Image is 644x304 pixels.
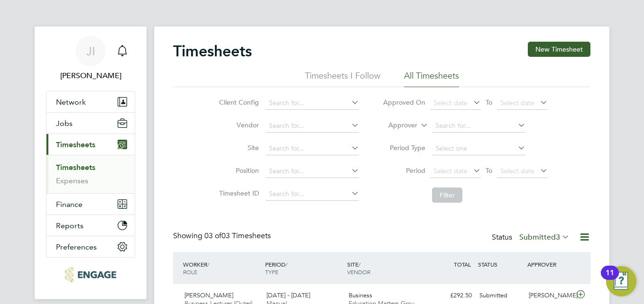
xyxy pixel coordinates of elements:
div: STATUS [476,256,525,273]
button: Network [46,91,135,112]
input: Search for... [266,97,359,110]
label: Approved On [383,98,425,107]
span: ROLE [183,268,197,276]
input: Search for... [266,119,359,133]
button: Timesheets [46,134,135,155]
a: Expenses [56,176,88,185]
button: Finance [46,194,135,215]
span: Joseph Iragi [46,70,135,81]
span: [DATE] - [DATE] [267,291,310,299]
span: To [483,96,495,108]
div: WORKER [181,256,263,280]
div: PERIOD [263,256,345,280]
span: Preferences [56,242,97,251]
span: 03 Timesheets [204,231,271,241]
a: JI[PERSON_NAME] [46,36,135,81]
a: Go to home page [46,267,135,282]
button: Open Resource Center, 11 new notifications [606,266,636,296]
label: Period [383,166,425,175]
span: Select date [500,167,534,175]
label: Client Config [216,98,259,107]
span: 3 [556,232,560,242]
li: Timesheets I Follow [305,70,380,87]
label: Submitted [519,232,570,242]
li: All Timesheets [404,70,459,87]
input: Select one [432,142,525,155]
span: TOTAL [454,260,471,268]
label: Timesheet ID [216,189,259,197]
input: Search for... [266,165,359,178]
img: educationmattersgroup-logo-retina.png [65,267,116,282]
button: Reports [46,215,135,236]
span: Reports [56,221,83,230]
span: TYPE [265,268,278,276]
input: Search for... [266,142,359,155]
span: Timesheets [56,140,95,149]
button: Jobs [46,113,135,134]
button: Preferences [46,236,135,257]
div: SITE [345,256,427,280]
span: VENDOR [347,268,370,276]
span: Select date [433,98,468,107]
nav: Main navigation [35,27,147,299]
div: Submitted [476,288,525,304]
span: Select date [500,98,534,107]
div: Timesheets [46,155,135,193]
div: Showing [173,231,273,241]
span: To [483,164,495,177]
span: / [359,260,360,268]
label: Site [216,143,259,152]
label: Position [216,166,259,175]
span: / [207,260,209,268]
span: JI [86,45,95,57]
input: Search for... [432,119,525,133]
span: / [285,260,287,268]
h2: Timesheets [173,42,252,61]
span: 03 of [204,231,221,241]
div: 11 [606,273,614,285]
label: Approver [375,121,417,130]
span: Jobs [56,119,73,128]
input: Search for... [266,188,359,201]
span: Finance [56,200,83,209]
button: New Timesheet [528,42,590,57]
div: [PERSON_NAME] [525,288,574,304]
span: Select date [433,167,468,175]
span: Network [56,98,86,107]
button: Filter [432,188,462,203]
span: Business [349,291,372,299]
div: £292.50 [426,288,476,304]
div: Status [492,231,571,244]
a: Timesheets [56,163,95,172]
span: [PERSON_NAME] [184,291,233,299]
label: Vendor [216,121,259,129]
label: Period Type [383,143,425,152]
div: APPROVER [525,256,574,273]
